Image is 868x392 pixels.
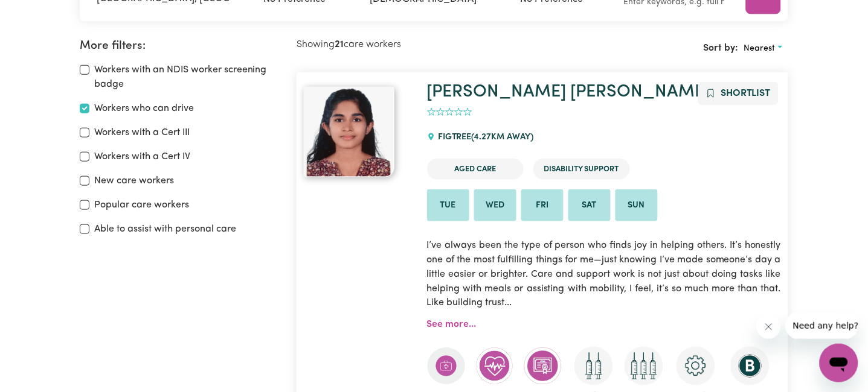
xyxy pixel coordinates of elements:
label: Popular care workers [94,198,189,212]
span: ( 4.27 km away) [472,133,534,142]
img: CS Academy: Aged Care Quality Standards & Code of Conduct course completed [524,347,562,385]
label: Workers with an NDIS worker screening badge [94,63,282,92]
a: [PERSON_NAME] [PERSON_NAME] [427,83,710,101]
li: Available on Sat [568,189,611,222]
li: Available on Sun [616,189,658,222]
img: Care and support worker has completed First Aid Certification [427,347,466,385]
label: Workers with a Cert IV [94,150,190,164]
img: Care and support worker has received 2 doses of COVID-19 vaccine [574,347,613,385]
button: Add to shortlist [698,82,779,105]
label: Workers with a Cert III [94,125,190,140]
iframe: Message from company [786,312,858,339]
li: Available on Tue [427,189,469,222]
iframe: Close message [757,315,781,339]
label: Able to assist with personal care [94,222,236,236]
img: CS Academy: Boundaries in care and support work course completed [731,347,770,385]
span: Need any help? [7,8,73,18]
li: Available on Fri [521,189,564,222]
img: View Edna Angel Miriam's profile [304,87,394,177]
iframe: Button to launch messaging window [820,344,858,382]
img: CS Academy: Careseekers Onboarding course completed [677,347,715,385]
a: Edna Angel Miriam [304,87,413,177]
div: add rating by typing an integer from 0 to 5 or pressing arrow keys [427,106,472,119]
span: Shortlist [721,89,771,98]
span: Sort by: [704,43,739,53]
p: I’ve always been the type of person who finds joy in helping others. It’s honestly one of the mos... [427,231,782,318]
button: Sort search results [739,39,788,58]
span: Nearest [744,44,776,53]
label: New care workers [94,174,174,188]
div: FIGTREE [427,121,541,154]
li: Disability Support [533,159,630,180]
h2: Showing care workers [297,39,542,51]
img: Care and support worker has completed CPR Certification [475,347,514,385]
li: Available on Wed [474,189,516,222]
b: 21 [335,40,344,49]
img: Care and support worker has received booster dose of COVID-19 vaccination [625,347,663,385]
h2: More filters: [80,39,282,53]
li: Aged Care [427,159,524,180]
label: Workers who can drive [94,101,194,116]
a: See more... [427,320,477,330]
